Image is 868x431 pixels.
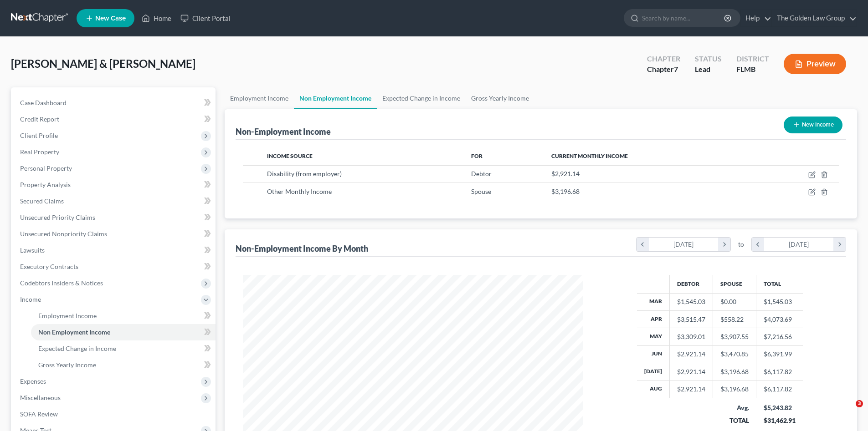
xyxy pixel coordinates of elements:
[20,394,61,401] span: Miscellaneous
[20,148,59,156] span: Real Property
[13,242,216,259] a: Lawsuits
[471,152,483,159] span: For
[551,152,628,159] span: Current Monthly Income
[20,164,72,172] span: Personal Property
[637,238,649,251] i: chevron_left
[20,263,78,270] span: Executory Contracts
[38,312,97,319] span: Employment Income
[670,275,713,293] th: Debtor
[764,403,796,412] div: $5,243.82
[720,367,749,376] div: $3,196.68
[38,361,96,369] span: Gross Yearly Income
[471,170,492,177] span: Debtor
[551,188,580,195] span: $3,196.68
[837,400,859,422] iframe: Intercom live chat
[738,240,744,249] span: to
[736,54,769,64] div: District
[20,295,41,303] span: Income
[176,10,235,26] a: Client Portal
[637,380,670,398] th: Aug
[13,111,216,127] a: Credit Report
[13,226,216,242] a: Unsecured Nonpriority Claims
[267,170,342,177] span: Disability (from employer)
[31,308,216,324] a: Employment Income
[13,209,216,226] a: Unsecured Priority Claims
[225,87,294,109] a: Employment Income
[637,345,670,363] th: Jun
[756,310,803,328] td: $4,073.69
[756,293,803,310] td: $1,545.03
[20,132,58,139] span: Client Profile
[236,126,331,137] div: Non-Employment Income
[20,197,64,205] span: Secured Claims
[20,377,46,385] span: Expenses
[20,115,59,123] span: Credit Report
[13,406,216,422] a: SOFA Review
[720,297,749,306] div: $0.00
[784,117,842,133] button: New Income
[20,99,67,106] span: Case Dashboard
[720,416,749,425] div: TOTAL
[764,416,796,425] div: $31,462.91
[637,363,670,380] th: [DATE]
[756,345,803,363] td: $6,391.99
[695,54,722,64] div: Status
[736,64,769,75] div: FLMB
[647,54,680,64] div: Chapter
[677,350,705,359] div: $2,921.14
[20,230,107,238] span: Unsecured Nonpriority Claims
[856,400,863,407] span: 3
[13,259,216,275] a: Executory Contracts
[674,65,678,73] span: 7
[741,10,771,26] a: Help
[756,380,803,398] td: $6,117.82
[267,188,332,195] span: Other Monthly Income
[137,10,176,26] a: Home
[11,57,195,70] span: [PERSON_NAME] & [PERSON_NAME]
[294,87,377,109] a: Non Employment Income
[720,385,749,394] div: $3,196.68
[756,363,803,380] td: $6,117.82
[649,238,719,251] div: [DATE]
[677,385,705,394] div: $2,921.14
[236,243,368,254] div: Non-Employment Income By Month
[13,177,216,193] a: Property Analysis
[720,332,749,341] div: $3,907.55
[20,410,58,418] span: SOFA Review
[13,95,216,111] a: Case Dashboard
[20,246,45,254] span: Lawsuits
[377,87,466,109] a: Expected Change in Income
[677,332,705,341] div: $3,309.01
[718,238,730,251] i: chevron_right
[720,403,749,412] div: Avg.
[642,10,725,26] input: Search by name...
[756,275,803,293] th: Total
[756,328,803,345] td: $7,216.56
[31,357,216,373] a: Gross Yearly Income
[647,64,680,75] div: Chapter
[267,152,313,159] span: Income Source
[31,340,216,357] a: Expected Change in Income
[471,188,491,195] span: Spouse
[772,10,857,26] a: The Golden Law Group
[38,328,110,336] span: Non Employment Income
[20,279,103,287] span: Codebtors Insiders & Notices
[784,54,846,74] button: Preview
[20,213,95,221] span: Unsecured Priority Claims
[764,238,834,251] div: [DATE]
[833,238,846,251] i: chevron_right
[38,345,116,352] span: Expected Change in Income
[713,275,756,293] th: Spouse
[31,324,216,340] a: Non Employment Income
[720,315,749,324] div: $558.22
[637,310,670,328] th: Apr
[466,87,534,109] a: Gross Yearly Income
[752,238,764,251] i: chevron_left
[637,293,670,310] th: Mar
[677,297,705,306] div: $1,545.03
[551,170,580,177] span: $2,921.14
[95,15,126,22] span: New Case
[20,181,71,188] span: Property Analysis
[695,64,722,75] div: Lead
[13,193,216,209] a: Secured Claims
